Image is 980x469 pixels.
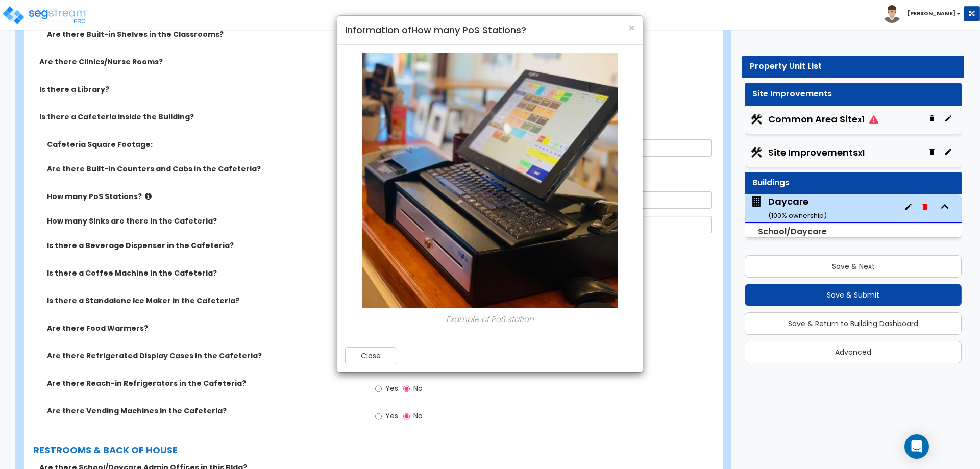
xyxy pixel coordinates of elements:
[904,434,929,459] div: Open Intercom Messenger
[345,23,635,37] h4: Information of How many PoS Stations?
[628,20,635,35] span: ×
[628,22,635,33] button: Close
[362,53,618,308] img: 12_ghMSaaN.png
[446,314,534,325] em: Example of PoS station
[345,347,396,364] button: Close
